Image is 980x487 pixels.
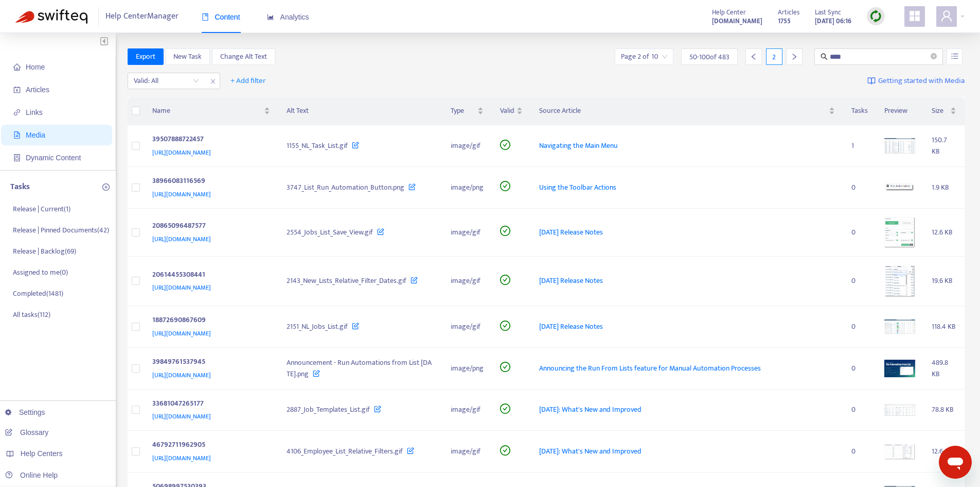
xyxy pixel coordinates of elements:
[442,125,492,167] td: image/gif
[932,446,956,457] div: 12.6 KB
[932,135,956,157] div: 150.7 KB
[278,97,442,125] th: Alt Text
[531,97,843,125] th: Source Article
[539,321,603,332] span: [DATE] Release Notes
[689,52,729,62] span: 50 - 100 of 483
[152,282,211,293] span: [URL][DOMAIN_NAME]
[442,431,492,473] td: image/gif
[267,13,274,21] span: area-chart
[932,357,956,380] div: 489.8 KB
[152,147,211,158] span: [URL][DOMAIN_NAME]
[13,204,70,214] p: Release | Current ( 1 )
[206,75,220,88] span: close
[539,181,616,193] span: Using the Toolbar Actions
[500,181,510,191] span: check-circle
[165,48,210,65] button: New Task
[230,75,266,87] span: + Add filter
[539,404,642,415] span: [DATE]: What's New and Improved
[442,209,492,257] td: image/gif
[26,131,45,139] span: Media
[539,445,642,457] span: [DATE]: What's New and Improved
[152,105,262,116] span: Name
[932,404,956,415] div: 78.8 KB
[815,7,841,18] span: Last Sync
[778,7,799,18] span: Articles
[5,428,48,436] a: Glossary
[791,53,798,60] span: right
[932,321,956,332] div: 118.4 KB
[884,320,915,334] img: media-preview
[287,445,403,457] span: 4106_Employee_List_Relative_Filters.gif
[500,140,510,150] span: check-circle
[908,10,921,22] span: appstore
[923,97,965,125] th: Size
[152,220,266,233] div: 20865096487577
[878,75,965,87] span: Getting started with Media
[539,140,618,152] span: Navigating the Main Menu
[13,309,50,320] p: All tasks ( 112 )
[932,227,956,238] div: 12.6 KB
[5,408,45,416] a: Settings
[931,52,937,62] span: close-circle
[884,404,915,416] img: media-preview
[212,48,275,65] button: Change Alt Text
[932,182,956,193] div: 1.9 KB
[13,154,21,161] span: container
[500,226,510,236] span: check-circle
[287,321,348,332] span: 2151_NL_Jobs_List.gif
[884,265,915,297] img: media-preview
[500,404,510,414] span: check-circle
[492,97,531,125] th: Valid
[173,51,202,62] span: New Task
[884,444,915,460] img: media-preview
[500,105,514,116] span: Valid
[712,15,762,27] a: [DOMAIN_NAME]
[13,86,21,93] span: account-book
[152,314,266,328] div: 18872690867609
[884,183,915,192] img: media-preview
[876,97,923,125] th: Preview
[843,97,876,125] th: Tasks
[851,446,868,457] div: 0
[442,348,492,390] td: image/png
[152,453,211,463] span: [URL][DOMAIN_NAME]
[539,226,603,238] span: [DATE] Release Notes
[202,13,209,21] span: book
[821,53,828,60] span: search
[287,404,370,415] span: 2887_Job_Templates_List.gif
[152,269,266,282] div: 20614455308441
[26,63,45,71] span: Home
[13,63,21,71] span: home
[105,7,179,26] span: Help Center Manager
[500,275,510,285] span: check-circle
[202,13,240,21] span: Content
[766,48,782,65] div: 2
[152,189,211,199] span: [URL][DOMAIN_NAME]
[451,105,475,116] span: Type
[867,73,965,89] a: Getting started with Media
[13,267,68,278] p: Assigned to me ( 0 )
[10,181,30,193] p: Tasks
[931,53,937,59] span: close-circle
[287,226,373,238] span: 2554_Jobs_List_Save_View.gif
[932,105,948,116] span: Size
[442,97,492,125] th: Type
[442,257,492,306] td: image/gif
[869,10,882,23] img: sync.dc5367851b00ba804db3.png
[13,225,109,236] p: Release | Pinned Documents ( 42 )
[851,140,868,152] div: 1
[851,404,868,415] div: 0
[152,439,266,452] div: 46792711962905
[144,97,279,125] th: Name
[152,328,211,339] span: [URL][DOMAIN_NAME]
[26,154,81,162] span: Dynamic Content
[15,9,87,24] img: Swifteq
[128,48,164,65] button: Export
[884,217,915,248] img: media-preview
[102,183,110,191] span: plus-circle
[884,138,915,154] img: media-preview
[867,77,876,85] img: image-link
[287,275,406,287] span: 2143_New_Lists_Relative_Filter_Dates.gif
[5,471,58,479] a: Online Help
